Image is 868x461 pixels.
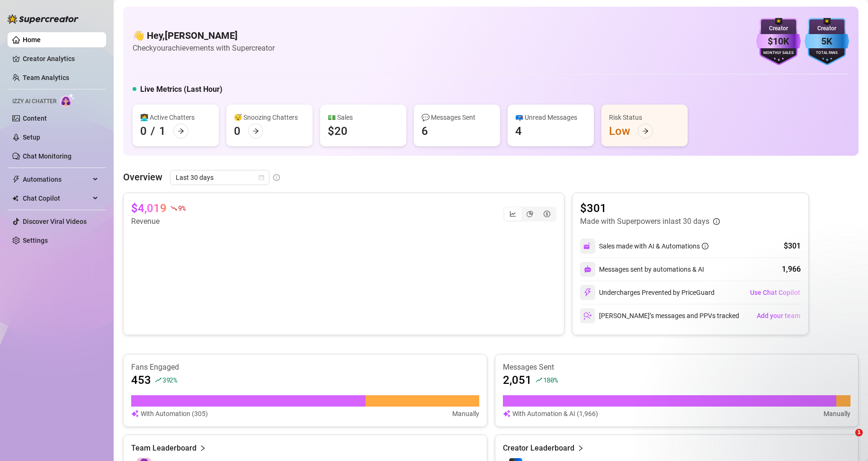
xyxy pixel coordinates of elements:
a: Discover Viral Videos [23,218,87,225]
div: Risk Status [609,112,680,123]
article: Check your achievements with Supercreator [133,42,275,54]
span: line-chart [510,211,516,217]
a: Chat Monitoring [23,152,72,160]
img: Chat Copilot [12,195,18,202]
article: Team Leaderboard [131,443,197,454]
a: Home [23,36,41,44]
div: 👩‍💻 Active Chatters [140,112,211,123]
div: 4 [515,124,522,139]
article: Revenue [131,216,185,227]
div: 1 [159,124,166,139]
article: Manually [452,408,479,419]
article: Made with Superpowers in last 30 days [580,216,709,227]
article: 453 [131,372,151,388]
a: Content [23,115,47,122]
img: svg%3e [584,266,591,273]
div: 5K [805,34,849,49]
article: With Automation & AI (1,966) [512,408,598,419]
span: fall [170,205,177,212]
span: rise [155,377,161,383]
span: Chat Copilot [23,191,90,206]
span: 392 % [162,375,177,384]
img: blue-badge-DgoSNQY1.svg [805,18,849,65]
img: AI Chatter [60,93,75,107]
span: arrow-right [642,128,649,134]
span: Last 30 days [176,170,264,185]
span: pie-chart [527,211,533,217]
h5: Live Metrics (Last Hour) [140,84,223,95]
a: Creator Analytics [23,51,98,66]
span: rise [536,377,542,383]
a: Settings [23,237,48,244]
span: info-circle [713,218,720,225]
article: Creator Leaderboard [503,443,574,454]
div: 0 [234,124,241,139]
span: right [199,443,206,454]
article: Messages Sent [503,362,851,372]
span: thunderbolt [12,176,20,183]
span: calendar [259,175,264,180]
article: 2,051 [503,372,532,388]
div: 💵 Sales [328,112,399,123]
div: $20 [328,124,348,139]
span: arrow-right [252,128,259,134]
img: purple-badge-B9DA21FR.svg [756,18,801,65]
div: Undercharges Prevented by PriceGuard [580,285,715,300]
div: Messages sent by automations & AI [580,262,704,277]
div: [PERSON_NAME]’s messages and PPVs tracked [580,308,739,323]
article: Fans Engaged [131,362,479,372]
article: With Automation (305) [141,408,208,419]
span: arrow-right [178,128,184,134]
span: 1 [855,429,863,436]
div: 💬 Messages Sent [421,112,492,123]
div: Monthly Sales [756,50,801,56]
div: 0 [140,124,147,139]
span: info-circle [273,174,280,181]
img: logo-BBDzfeDw.svg [8,14,79,24]
img: svg%3e [583,242,592,250]
span: 180 % [543,375,558,384]
span: Izzy AI Chatter [12,97,56,106]
img: svg%3e [583,288,592,297]
span: 9 % [178,204,185,213]
a: Setup [23,133,40,141]
span: right [577,443,584,454]
div: 📪 Unread Messages [515,112,586,123]
div: 6 [421,124,428,139]
span: dollar-circle [544,211,550,217]
div: $10K [756,34,801,49]
div: 😴 Snoozing Chatters [234,112,305,123]
h4: 👋 Hey, [PERSON_NAME] [133,29,275,42]
article: $301 [580,201,720,216]
img: svg%3e [503,408,510,419]
div: Creator [805,24,849,33]
img: svg%3e [583,311,592,320]
div: Total Fans [805,50,849,56]
div: Creator [756,24,801,33]
a: Team Analytics [23,74,69,81]
span: Automations [23,172,90,187]
img: svg%3e [131,408,139,419]
article: $4,019 [131,201,167,216]
div: Sales made with AI & Automations [599,241,708,251]
iframe: Intercom live chat [836,429,859,452]
article: Overview [123,170,162,184]
div: segmented control [503,206,556,222]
